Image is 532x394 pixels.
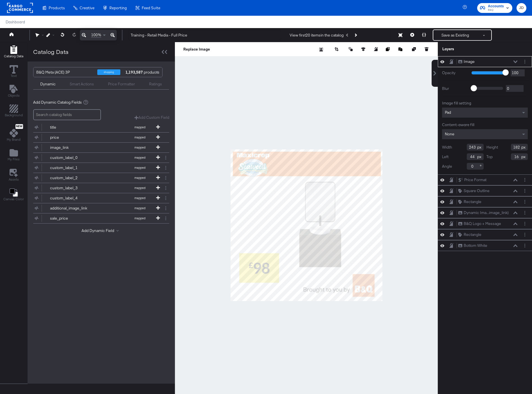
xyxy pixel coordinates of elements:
button: custom_label_2mapped [33,173,162,183]
span: Pad [445,110,451,115]
span: My Brand [7,137,21,142]
button: titlemapped [33,122,162,132]
span: mapped [124,166,155,170]
div: custom_label_3mapped [33,183,169,193]
div: custom_label_2 [50,175,91,181]
button: Save as Existing [433,30,477,40]
div: custom_label_1 [50,165,91,170]
span: mapped [124,125,155,129]
span: My Files [8,157,20,161]
label: Height [486,145,498,150]
div: title [50,125,91,130]
div: Image [464,59,475,64]
div: additional_image_linkmapped [33,203,169,213]
span: Reporting [109,6,127,10]
button: JD [517,3,526,13]
span: 100% [91,32,101,38]
button: Layer Options [522,221,528,227]
button: Layer Options [522,243,528,249]
div: View first 20 items in the catalog [290,33,344,38]
span: Text [11,74,17,78]
label: Angle [442,164,452,169]
div: additional_image_link [50,206,91,211]
span: mapped [124,176,155,180]
button: Paste image [398,46,404,52]
span: mapped [124,145,155,149]
button: Add Custom Field [134,115,169,120]
div: Square Outline [464,188,490,193]
span: mapped [124,135,155,139]
button: custom_label_1mapped [33,163,162,173]
button: Dynamic Ima...image_link) [458,210,509,216]
button: Bottom White [458,243,488,249]
button: Replace Image [183,46,210,52]
button: custom_label_0mapped [33,153,162,163]
button: Next Product [351,30,359,40]
div: custom_label_4 [50,195,91,201]
div: custom_label_0mapped [33,153,169,163]
div: Ratings [149,81,162,87]
div: custom_label_4mapped [33,193,169,203]
label: Top [486,154,493,160]
button: Price Format [458,177,487,183]
button: Add Rectangle [1,103,26,119]
button: AccountsB&Q [477,3,512,13]
div: Smart Actions [70,81,94,87]
span: mapped [124,196,155,200]
div: pricemapped [33,133,169,142]
span: mapped [124,216,155,220]
span: Assets [9,177,19,182]
button: custom_label_3mapped [33,183,162,193]
span: Creative [80,6,94,10]
span: Catalog Data [4,54,23,58]
label: Width [442,145,452,150]
button: custom_label_4mapped [33,193,162,203]
div: shopping [97,69,120,75]
label: Left [442,154,448,160]
button: Layer Options [522,59,528,65]
span: mapped [124,156,155,160]
button: Add Text [4,83,23,99]
div: custom_label_3 [50,185,91,191]
div: Dynamic Ima...image_link) [464,210,509,215]
div: price [50,135,91,140]
span: Canvas Color [3,197,24,201]
span: New [15,125,23,128]
div: Price Format [464,177,486,183]
div: custom_label_1mapped [33,163,169,173]
button: additional_image_linkmapped [33,203,162,213]
div: B&Q Logo + Message [464,221,501,226]
div: titlemapped [33,122,169,132]
div: Content-aware fill [442,122,528,127]
input: Search catalog fields [33,109,101,120]
button: Rectangle [458,199,482,205]
div: Layers [442,46,500,52]
span: Products [49,6,65,10]
button: Layer Options [522,232,528,238]
svg: Copy image [386,47,390,51]
svg: Remove background [319,47,323,51]
label: Opacity [442,70,467,76]
button: Add Files [4,147,23,163]
div: Dynamic [40,81,56,87]
button: Image [458,59,475,65]
div: Rectangle [464,199,481,204]
button: Rectangle [458,232,482,238]
button: Layer Options [522,188,528,194]
button: Add Rectangle [1,44,27,60]
div: custom_label_0 [50,155,91,160]
span: JD [519,5,524,11]
span: Accounts [488,3,504,9]
button: sale_pricemapped [33,213,162,223]
div: B&Q Meta (ACE) 3P [36,67,93,77]
button: image_linkmapped [33,143,162,152]
button: Layer Options [522,199,528,205]
div: Bottom White [464,243,487,248]
span: None [445,131,454,136]
div: Image fill setting [442,101,528,106]
strong: 1,193,587 [125,67,144,77]
svg: Paste image [398,47,402,51]
button: pricemapped [33,133,162,142]
div: custom_label_2mapped [33,173,169,183]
